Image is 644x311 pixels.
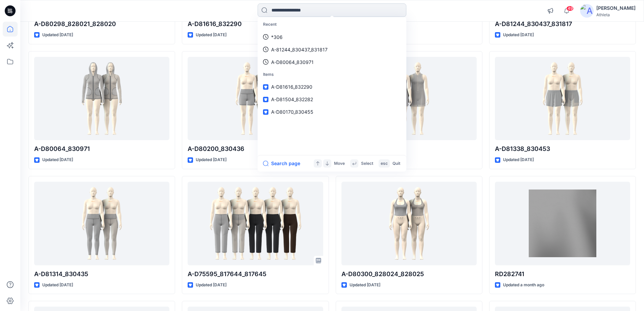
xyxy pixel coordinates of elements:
[188,144,323,154] p: A-D80200_830436
[341,19,477,29] p: A-D81504_832282
[350,282,380,289] p: Updated [DATE]
[341,182,477,265] a: A-D80300_828024_828025
[495,269,630,279] p: RD282741
[34,144,169,154] p: A-D80064_830971
[42,156,73,163] p: Updated [DATE]
[503,31,534,39] p: Updated [DATE]
[34,19,169,29] p: A-D80298_828021_828020
[495,182,630,265] a: RD282741
[259,43,405,56] a: A-81244_830437_831817
[188,269,323,279] p: A-D75595_817644_817645
[259,106,405,118] a: A-D80170_830455
[34,182,169,265] a: A-D81314_830435
[42,31,73,39] p: Updated [DATE]
[271,96,313,102] span: A-D81504_832282
[495,57,630,140] a: A-D81338_830453
[263,159,300,168] button: Search page
[580,4,594,18] img: avatar
[495,144,630,154] p: A-D81338_830453
[259,18,405,31] p: Recent
[271,59,314,66] p: A-D80064_830971
[503,282,544,289] p: Updated a month ago
[381,160,388,167] p: esc
[271,84,312,90] span: A-D81616_832290
[341,57,477,140] a: A-D80170_830455
[495,19,630,29] p: A-D81244_830437_831817
[334,160,345,167] p: Move
[566,6,574,11] span: 49
[196,156,226,163] p: Updated [DATE]
[188,19,323,29] p: A-D81616_832290
[596,12,636,17] div: Athleta
[596,4,636,12] div: [PERSON_NAME]
[271,109,313,115] span: A-D80170_830455
[34,269,169,279] p: A-D81314_830435
[271,46,328,53] p: A-81244_830437_831817
[188,57,323,140] a: A-D80200_830436
[259,81,405,93] a: A-D81616_832290
[259,93,405,106] a: A-D81504_832282
[392,160,400,167] p: Quit
[341,144,477,154] p: A-D80170_830455
[361,160,373,167] p: Select
[34,57,169,140] a: A-D80064_830971
[196,31,226,39] p: Updated [DATE]
[341,269,477,279] p: A-D80300_828024_828025
[503,156,534,163] p: Updated [DATE]
[42,282,73,289] p: Updated [DATE]
[196,282,226,289] p: Updated [DATE]
[188,182,323,265] a: A-D75595_817644_817645
[259,68,405,81] p: Items
[259,56,405,68] a: A-D80064_830971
